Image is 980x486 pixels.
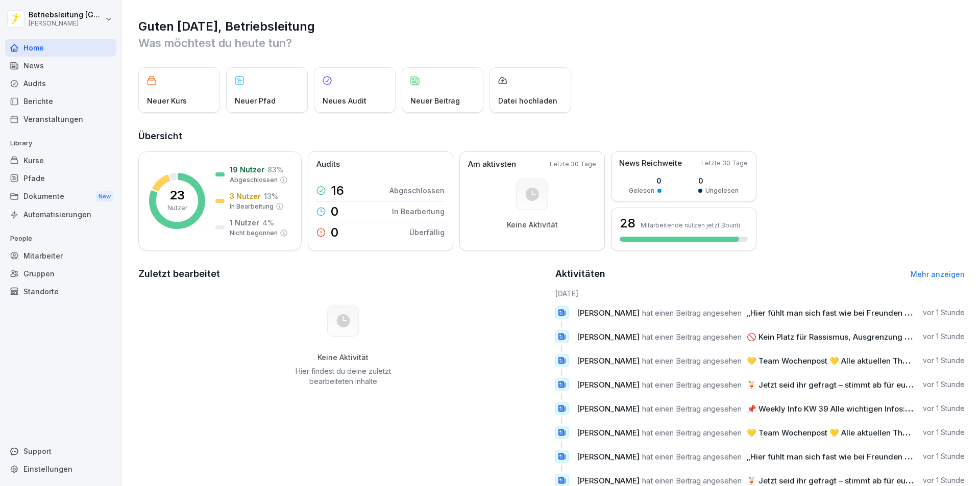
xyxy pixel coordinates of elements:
h1: Guten [DATE], Betriebsleitung [138,18,965,35]
span: hat einen Beitrag angesehen [642,404,742,414]
h2: Aktivitäten [555,267,605,281]
h3: 28 [620,215,635,232]
p: Abgeschlossen [230,175,278,185]
div: New [96,191,113,202]
a: Pfade [5,169,116,187]
p: 0 [331,206,338,218]
span: hat einen Beitrag angesehen [642,380,742,390]
p: Neuer Beitrag [410,95,460,106]
p: Was möchtest du heute tun? [138,35,965,51]
a: Veranstaltungen [5,110,116,128]
div: Support [5,442,116,460]
p: Abgeschlossen [389,185,445,196]
p: 0 [698,175,739,186]
a: Kurse [5,151,116,169]
a: Audits [5,74,116,92]
p: 0 [629,175,661,186]
p: 16 [331,185,344,197]
p: Nicht begonnen [230,228,278,238]
p: Letzte 30 Tage [550,160,596,169]
p: Überfällig [409,227,445,238]
p: 23 [169,189,185,201]
span: [PERSON_NAME] [577,452,640,462]
p: Audits [316,159,340,170]
p: Gelesen [629,186,654,195]
span: [PERSON_NAME] [577,476,640,485]
p: 19 Nutzer [230,164,264,175]
a: Automatisierungen [5,206,116,223]
p: Neuer Pfad [235,95,276,106]
a: Standorte [5,283,116,300]
p: In Bearbeitung [392,206,445,217]
a: Einstellungen [5,460,116,478]
span: hat einen Beitrag angesehen [642,356,742,366]
span: hat einen Beitrag angesehen [642,476,742,485]
a: Home [5,39,116,57]
p: vor 1 Stunde [923,451,965,462]
p: 4 % [262,217,274,228]
a: Gruppen [5,265,116,283]
h6: [DATE] [555,288,965,299]
p: Mitarbeitende nutzen jetzt Bounti [641,221,740,229]
a: Mehr anzeigen [911,270,965,278]
p: News Reichweite [619,158,682,169]
a: Berichte [5,92,116,110]
p: vor 1 Stunde [923,475,965,485]
span: [PERSON_NAME] [577,356,640,366]
p: vor 1 Stunde [923,355,965,366]
span: [PERSON_NAME] [577,332,640,342]
p: vor 1 Stunde [923,427,965,438]
p: 1 Nutzer [230,217,259,228]
p: Ungelesen [705,186,739,195]
p: People [5,231,116,247]
span: [PERSON_NAME] [577,380,640,390]
a: Mitarbeiter [5,247,116,265]
span: hat einen Beitrag angesehen [642,452,742,462]
p: Am aktivsten [468,159,516,170]
p: 0 [331,226,338,239]
p: In Bearbeitung [230,202,274,211]
p: Hier findest du deine zuletzt bearbeiteten Inhalte [291,366,395,387]
p: Library [5,135,116,151]
a: News [5,57,116,74]
span: [PERSON_NAME] [577,428,640,438]
h5: Keine Aktivität [291,353,395,362]
p: Betriebsleitung [GEOGRAPHIC_DATA] [29,11,103,19]
p: 13 % [264,191,278,201]
span: [PERSON_NAME] [577,404,640,414]
span: hat einen Beitrag angesehen [642,308,742,318]
p: Datei hochladen [498,95,557,106]
span: [PERSON_NAME] [577,308,640,318]
span: hat einen Beitrag angesehen [642,428,742,438]
p: vor 1 Stunde [923,379,965,390]
p: vor 1 Stunde [923,308,965,318]
p: 3 Nutzer [230,191,261,201]
p: Neuer Kurs [147,95,187,106]
p: Letzte 30 Tage [701,159,748,168]
p: Neues Audit [323,95,366,106]
h2: Übersicht [138,129,965,143]
p: [PERSON_NAME] [29,20,103,27]
div: Dokumente [5,187,116,206]
p: vor 1 Stunde [923,331,965,342]
p: 83 % [267,164,283,175]
span: hat einen Beitrag angesehen [642,332,742,342]
p: Nutzer [167,203,187,213]
h2: Zuletzt bearbeitet [138,267,548,281]
p: vor 1 Stunde [923,403,965,414]
p: Keine Aktivität [507,220,558,229]
a: DokumenteNew [5,187,116,206]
